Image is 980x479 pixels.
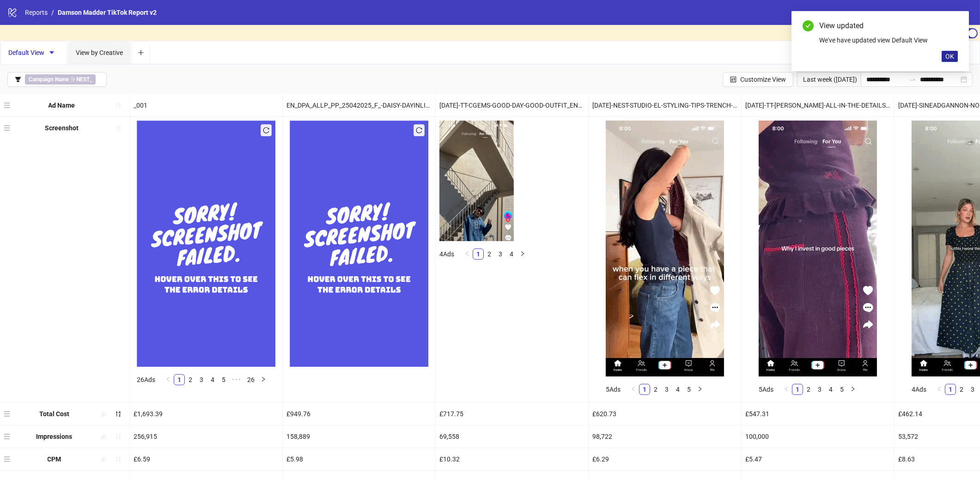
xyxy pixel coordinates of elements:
[218,374,229,385] li: 5
[473,249,484,260] li: 1
[436,425,588,448] div: 69,558
[742,94,894,116] div: [DATE]-TT-[PERSON_NAME]-ALL-IN-THE-DETAILS_EN_VID_NI_02092025_F_CC_SC24_None_TT_CONVERSION
[207,374,218,385] li: 4
[697,386,703,392] span: right
[909,76,916,83] span: swap-right
[673,384,683,394] a: 4
[942,51,958,62] button: OK
[742,448,894,470] div: £5.47
[814,384,825,395] li: 3
[137,376,155,383] span: 26 Ads
[48,455,61,463] b: CPM
[174,375,184,385] a: 1
[439,121,584,241] img: Screenshot 1842983287321794
[130,448,282,470] div: £6.59
[416,127,422,133] span: reload
[436,94,588,116] div: [DATE]-TT-CGEMS-GOOD-DAY-GOOD-OUTFIT_EN_CAR_PP_02092025_F_CC_SC24_None_TT_CONVERSION
[229,374,244,385] li: Next 5 Pages
[837,384,847,394] a: 5
[76,76,92,83] b: NEST_
[8,49,59,56] span: Default View
[825,384,836,395] li: 4
[945,53,954,60] span: OK
[23,7,49,18] a: Reports
[836,384,847,395] li: 5
[229,374,244,385] span: •••
[606,386,621,393] span: 5 Ads
[803,384,814,394] a: 2
[792,384,803,394] a: 1
[684,384,694,394] a: 5
[934,384,945,395] button: left
[792,384,803,395] li: 1
[261,376,266,382] span: right
[258,374,269,385] li: Next Page
[968,384,978,394] a: 3
[628,384,639,395] li: Previous Page
[130,403,282,425] div: £1,693.39
[45,124,79,132] b: Screenshot
[7,72,107,87] button: Campaign Name ∋ NEST_
[244,374,258,385] li: 26
[464,251,470,256] span: left
[4,406,12,421] div: menu
[219,375,229,385] a: 5
[784,386,789,392] span: left
[651,384,661,394] a: 2
[4,411,10,417] span: menu
[815,384,825,394] a: 3
[956,384,967,395] li: 2
[517,249,528,260] button: right
[948,20,958,30] a: Close
[945,384,956,395] li: 1
[137,121,275,367] img: Failed Screenshot Placeholder
[661,384,672,395] li: 3
[174,374,185,385] li: 1
[132,41,150,64] button: Add tab
[495,249,505,259] a: 3
[4,433,10,440] span: menu
[39,410,69,418] b: Total Cost
[694,384,706,395] button: right
[672,384,683,395] li: 4
[436,403,588,425] div: £717.75
[781,384,792,395] li: Previous Page
[912,386,926,393] span: 4 Ads
[207,375,218,385] a: 4
[100,411,107,417] span: highlight
[740,76,786,83] span: Customize View
[934,384,945,395] li: Previous Page
[797,72,861,87] div: Last week ([DATE])
[517,249,528,260] li: Next Page
[138,49,144,56] span: plus
[165,376,171,382] span: left
[759,121,877,376] img: Screenshot 1842436434096354
[631,386,636,392] span: left
[436,448,588,470] div: £10.32
[850,386,856,392] span: right
[51,7,54,18] li: /
[4,429,12,444] div: menu
[819,35,958,45] div: We've have updated view Default View
[163,374,174,385] button: left
[462,249,473,260] li: Previous Page
[4,102,10,109] span: menu
[290,121,428,367] img: Failed Screenshot Placeholder
[283,94,435,116] div: EN_DPA_ALLP_PP_25042025_F_-DAISY-DAYINLIFE_CC_SS_SC12_USP1_TK_CONVERSION_
[58,9,157,16] span: Damson Madder TikTok Report v2
[847,384,858,395] button: right
[639,384,650,394] a: 1
[4,121,12,135] div: menu
[723,72,793,87] button: Customize View
[759,386,773,393] span: 5 Ads
[4,452,12,467] div: menu
[730,76,737,83] span: control
[4,125,10,131] span: menu
[263,127,269,133] span: reload
[258,374,269,385] button: right
[196,375,207,385] a: 3
[283,448,435,470] div: £5.98
[283,425,435,448] div: 158,889
[819,20,958,31] div: View updated
[589,94,741,116] div: [DATE]-NEST-STUDIO-EL-STYLING-TIPS-TRENCH-COAT_EN_VID_NI_24092025_F_CC_SC24_None_TT_CONVERSION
